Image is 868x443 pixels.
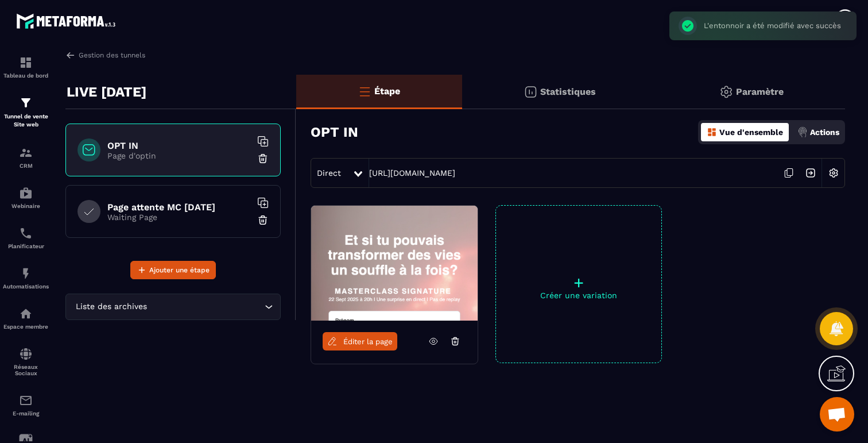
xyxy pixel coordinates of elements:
[311,206,478,321] img: image
[3,178,49,218] a: automationsautomationsWebinaire
[3,72,49,79] p: Tableau de bord
[3,283,49,290] p: Automatisations
[810,128,839,137] p: Actions
[707,127,717,137] img: dashboard-orange.40269519.svg
[19,347,33,361] img: social-network
[257,214,269,226] img: trash
[3,323,49,330] p: Espace membre
[374,86,400,97] p: Étape
[3,113,49,129] p: Tunnel de vente Site web
[3,137,49,178] a: formationformationCRM
[107,213,251,222] p: Waiting Page
[540,86,596,97] p: Statistiques
[800,162,821,184] img: arrow-next.bcc2205e.svg
[797,127,808,137] img: actions.d6e523a2.png
[3,243,49,249] p: Planificateur
[3,87,49,137] a: formationformationTunnel de vente Site web
[107,202,251,213] h6: Page attente MC [DATE]
[736,86,784,97] p: Paramètre
[65,50,145,60] a: Gestion des tunnels
[358,84,371,98] img: bars-o.4a397970.svg
[19,186,33,200] img: automations
[107,151,251,160] p: Page d'optin
[3,338,49,385] a: social-networksocial-networkRéseaux Sociaux
[65,50,76,60] img: arrow
[19,267,33,280] img: automations
[323,332,397,350] a: Éditer la page
[3,218,49,258] a: schedulerschedulerPlanificateur
[311,124,358,140] h3: OPT IN
[67,80,146,103] p: LIVE [DATE]
[496,291,661,300] p: Créer une variation
[65,294,281,320] div: Search for option
[317,168,341,178] span: Direct
[719,85,733,99] img: setting-gr.5f69749f.svg
[130,261,216,279] button: Ajouter une étape
[820,397,854,432] div: Ouvrir le chat
[107,140,251,151] h6: OPT IN
[3,163,49,169] p: CRM
[149,301,262,313] input: Search for option
[73,301,149,313] span: Liste des archives
[19,56,33,70] img: formation
[257,153,269,164] img: trash
[16,10,119,32] img: logo
[343,337,393,346] span: Éditer la page
[3,298,49,338] a: automationsautomationsEspace membre
[369,168,455,178] a: [URL][DOMAIN_NAME]
[3,258,49,298] a: automationsautomationsAutomatisations
[19,226,33,240] img: scheduler
[19,307,33,321] img: automations
[719,128,783,137] p: Vue d'ensemble
[3,410,49,417] p: E-mailing
[524,85,537,99] img: stats.20deebd0.svg
[3,385,49,425] a: emailemailE-mailing
[3,203,49,209] p: Webinaire
[19,96,33,110] img: formation
[3,47,49,87] a: formationformationTableau de bord
[823,162,844,184] img: setting-w.858f3a88.svg
[19,146,33,160] img: formation
[496,275,661,291] p: +
[19,394,33,407] img: email
[3,364,49,376] p: Réseaux Sociaux
[149,264,210,276] span: Ajouter une étape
